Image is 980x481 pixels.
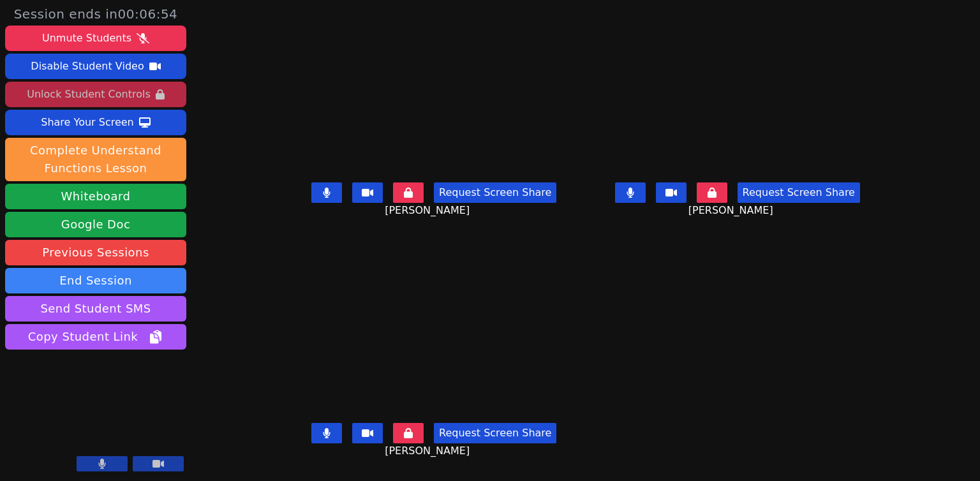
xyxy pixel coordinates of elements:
[118,6,178,22] time: 00:06:54
[434,423,556,443] button: Request Screen Share
[5,240,186,265] a: Previous Sessions
[5,26,186,51] button: Unmute Students
[31,56,144,77] div: Disable Student Video
[5,268,186,293] button: End Session
[434,182,556,203] button: Request Screen Share
[5,212,186,237] a: Google Doc
[5,184,186,209] button: Whiteboard
[5,82,186,107] button: Unlock Student Controls
[14,5,178,23] span: Session ends in
[385,203,473,218] span: [PERSON_NAME]
[41,112,134,133] div: Share Your Screen
[5,324,186,350] button: Copy Student Link
[385,443,473,459] span: [PERSON_NAME]
[688,203,776,218] span: [PERSON_NAME]
[738,182,860,203] button: Request Screen Share
[27,84,150,105] div: Unlock Student Controls
[42,28,131,48] div: Unmute Students
[28,328,163,346] span: Copy Student Link
[5,110,186,135] button: Share Your Screen
[5,296,186,322] button: Send Student SMS
[5,54,186,79] button: Disable Student Video
[5,138,186,181] button: Complete Understand Functions Lesson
